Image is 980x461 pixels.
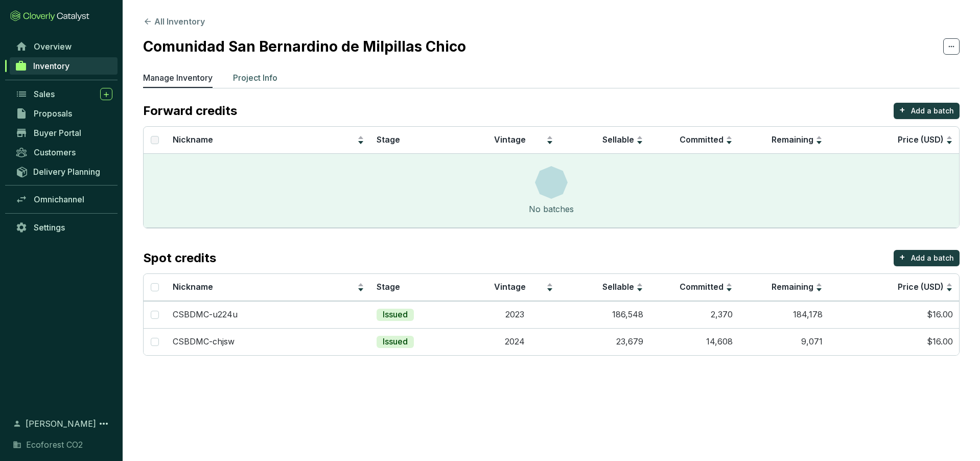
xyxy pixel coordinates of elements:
a: Settings [10,219,118,236]
span: Overview [34,41,72,52]
span: Price (USD) [898,134,944,145]
p: Add a batch [911,253,954,263]
p: Forward credits [143,103,237,119]
span: Sales [34,89,55,99]
td: 14,608 [649,328,739,355]
a: Omnichannel [10,191,118,208]
p: + [899,250,905,264]
button: +Add a batch [894,250,960,266]
a: Inventory [10,57,118,75]
td: 23,679 [559,328,649,355]
p: Manage Inventory [143,72,213,84]
span: Stage [377,134,400,145]
span: Stage [377,282,400,292]
span: Sellable [602,134,634,145]
button: +Add a batch [894,103,960,119]
td: 2024 [470,328,559,355]
td: 2023 [470,301,559,328]
span: Omnichannel [34,194,84,204]
span: Nickname [173,282,213,292]
td: 184,178 [739,301,829,328]
span: Remaining [772,282,813,292]
td: 9,071 [739,328,829,355]
a: Sales [10,85,118,103]
span: Committed [680,134,724,145]
p: Issued [383,336,408,348]
span: Buyer Portal [34,128,81,138]
span: Proposals [34,108,72,119]
span: Vintage [494,282,526,292]
th: Stage [370,127,470,154]
p: Project Info [233,72,277,84]
span: Committed [680,282,724,292]
span: Inventory [33,61,69,71]
span: Nickname [173,134,213,145]
button: All Inventory [143,15,205,28]
p: + [899,103,905,117]
th: Stage [370,274,470,301]
span: Settings [34,222,65,233]
a: Buyer Portal [10,124,118,142]
a: Customers [10,144,118,161]
span: [PERSON_NAME] [26,418,96,430]
a: Proposals [10,105,118,122]
p: CSBDMC-chjsw [173,336,235,348]
span: Delivery Planning [33,167,100,177]
h2: Comunidad San Bernardino de Milpillas Chico [143,36,466,57]
td: 186,548 [559,301,649,328]
span: Sellable [602,282,634,292]
p: Issued [383,309,408,320]
span: Remaining [772,134,813,145]
p: CSBDMC-u224u [173,309,238,320]
a: Overview [10,38,118,55]
div: No batches [529,203,574,215]
a: Delivery Planning [10,163,118,180]
span: Price (USD) [898,282,944,292]
td: 2,370 [649,301,739,328]
span: Vintage [494,134,526,145]
span: Customers [34,147,76,157]
td: $16.00 [829,328,959,355]
td: $16.00 [829,301,959,328]
p: Spot credits [143,250,216,266]
span: Ecoforest CO2 [26,439,83,451]
p: Add a batch [911,106,954,116]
